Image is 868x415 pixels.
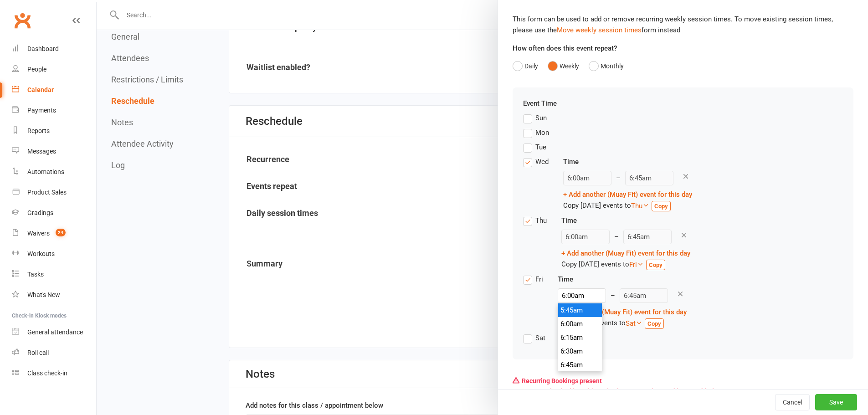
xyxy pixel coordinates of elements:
button: Weekly [548,57,579,75]
strong: Copy [649,261,663,268]
div: Wed [535,156,549,166]
a: Tasks [12,264,96,285]
a: + Add another (Muay Fit) event for this day [563,190,692,199]
a: Payments [12,100,96,121]
div: – [611,290,615,301]
a: Automations [12,162,96,182]
a: Class kiosk mode [12,363,96,384]
div: Copy [DATE] events to [561,259,690,270]
div: Fri [535,274,543,283]
li: 5:45am [558,303,602,317]
button: Daily [513,57,538,75]
span: 24 [56,229,66,236]
a: Thu [631,202,649,210]
li: 6:45am [558,358,602,372]
div: – [616,173,621,184]
div: Workouts [27,250,55,257]
div: Roll call [27,349,49,356]
a: What's New [12,285,96,305]
button: Monthly [589,57,624,75]
div: Product Sales [27,189,67,196]
li: 6:30am [558,344,602,358]
a: Roll call [12,343,96,363]
div: Waivers [27,230,50,237]
a: + Add another (Muay Fit) event for this day [561,249,690,257]
div: Time [558,274,687,285]
div: Copy [DATE] events to [563,200,692,211]
a: General attendance kiosk mode [12,322,96,343]
a: Workouts [12,244,96,264]
a: Messages [12,141,96,162]
div: Calendar [27,86,54,93]
div: Tue [535,142,546,151]
a: Sat [626,319,642,328]
div: Sat [535,333,545,342]
div: Mon [535,127,549,137]
a: Waivers 24 [12,223,96,244]
div: Reports [27,127,50,134]
label: Event Time [523,98,557,109]
a: Dashboard [12,39,96,59]
div: Automations [27,168,64,175]
a: Reports [12,121,96,141]
strong: Copy [654,203,668,210]
div: Messages [27,148,56,155]
li: 6:15am [558,331,602,344]
a: Gradings [12,203,96,223]
a: Calendar [12,80,96,100]
a: Fri [629,261,644,269]
button: Cancel [775,394,810,410]
div: Class check-in [27,369,67,377]
div: Gradings [27,209,53,216]
a: Product Sales [12,182,96,203]
div: Payments [27,107,56,114]
div: Time [561,215,690,226]
div: Tasks [27,271,44,278]
div: General attendance [27,328,83,336]
div: People [27,66,46,73]
div: Copy [DATE] events to [558,318,687,329]
div: Sun [535,113,547,122]
a: People [12,59,96,80]
a: + Add another (Muay Fit) event for this day [558,308,687,316]
li: 6:00am [558,317,602,331]
div: Time [563,156,692,167]
p: This form can be used to add or remove recurring weekly session times. To move existing session t... [513,14,853,36]
a: Move weekly session times [557,26,642,34]
div: Dashboard [27,45,59,52]
button: Save [815,394,857,410]
label: How often does this event repeat? [513,43,617,54]
div: What's New [27,291,60,298]
strong: Copy [647,320,661,327]
div: Thu [535,215,547,225]
a: Clubworx [11,9,34,32]
div: – [614,231,619,242]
